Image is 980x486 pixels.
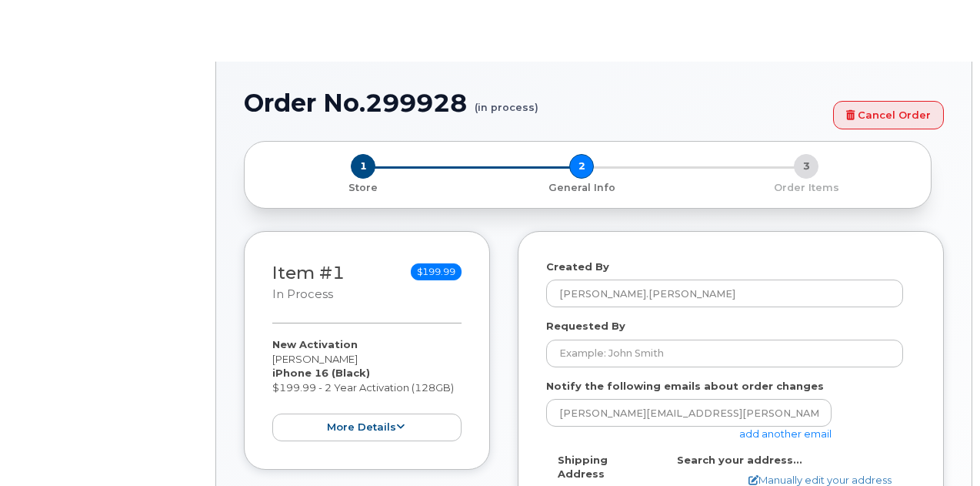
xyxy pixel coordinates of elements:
[833,101,944,129] a: Cancel Order
[257,179,469,195] a: 1 Store
[272,287,333,301] small: in process
[546,260,609,274] label: Created By
[244,89,825,116] h1: Order No.299928
[263,181,463,195] p: Store
[475,89,538,113] small: (in process)
[351,154,375,179] span: 1
[272,338,358,350] strong: New Activation
[558,453,654,481] label: Shipping Address
[546,319,625,333] label: Requested By
[272,337,462,441] div: [PERSON_NAME] $199.99 - 2 Year Activation (128GB)
[272,367,370,379] strong: iPhone 16 (Black)
[546,340,903,367] input: Example: John Smith
[546,379,824,394] label: Notify the following emails about order changes
[411,263,462,280] span: $199.99
[546,399,832,427] input: Example: john@appleseed.com
[677,453,802,468] label: Search your address...
[272,414,462,442] button: more details
[272,263,345,303] h3: Item #1
[739,427,832,440] a: add another email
